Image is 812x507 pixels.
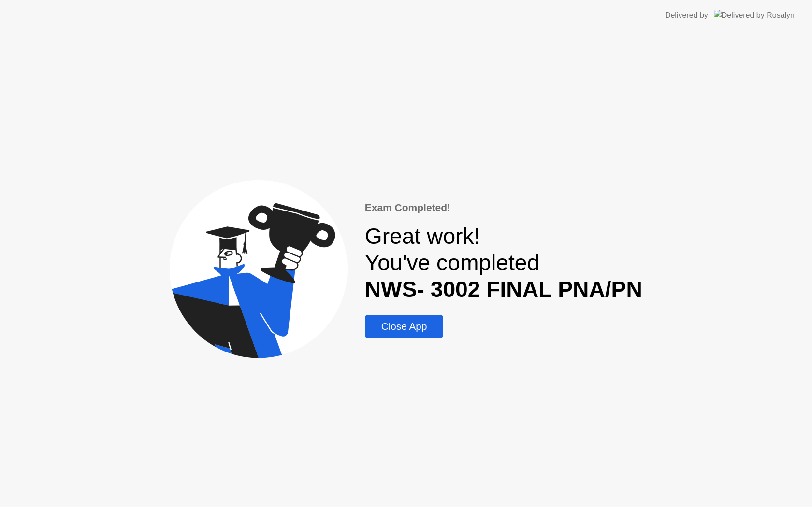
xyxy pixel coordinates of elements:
button: Close App [365,315,444,338]
div: Close App [368,321,441,332]
img: Delivered by Rosalyn [714,10,795,21]
b: NWS- 3002 FINAL PNA/PN [365,277,642,302]
div: Delivered by [665,10,708,21]
div: Great work! You've completed [365,223,642,303]
div: Exam Completed! [365,200,642,215]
